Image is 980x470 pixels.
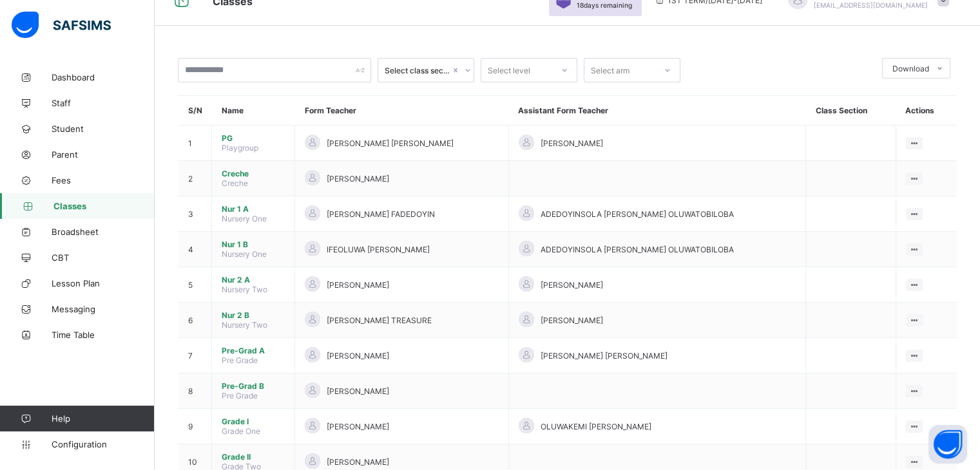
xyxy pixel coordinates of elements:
span: Playgroup [222,143,258,153]
span: 18 days remaining [577,1,632,9]
span: [PERSON_NAME] TREASURE [327,315,432,325]
span: OLUWAKEMI [PERSON_NAME] [541,422,651,431]
span: Time Table [52,330,155,340]
span: [PERSON_NAME] [541,280,603,290]
span: Student [52,124,155,134]
span: ADEDOYINSOLA [PERSON_NAME] OLUWATOBILOBA [541,245,734,254]
span: [PERSON_NAME] [327,422,389,431]
span: [PERSON_NAME] [327,280,389,290]
span: Creche [222,169,285,178]
td: 2 [178,161,212,196]
td: 5 [178,267,212,303]
span: Pre Grade [222,355,258,365]
span: Creche [222,178,248,188]
span: Messaging [52,304,155,314]
span: Grade I [222,417,285,426]
th: Actions [896,96,957,126]
span: Nursery One [222,214,267,223]
span: Pre Grade [222,391,258,400]
span: Grade One [222,426,260,436]
span: Configuration [52,439,154,449]
td: 3 [178,196,212,232]
span: Help [52,413,154,424]
span: Nur 2 A [222,275,285,285]
span: Broadsheet [52,227,155,237]
span: ADEDOYINSOLA [PERSON_NAME] OLUWATOBILOBA [541,209,734,219]
img: safsims [12,12,111,39]
span: Nur 1 B [222,240,285,249]
span: [PERSON_NAME] [541,138,603,148]
span: Download [892,64,929,73]
th: Assistant Form Teacher [508,96,806,126]
span: Pre-Grad B [222,381,285,391]
span: [PERSON_NAME] [327,386,389,396]
span: PG [222,133,285,143]
span: Fees [52,175,155,185]
span: Staff [52,98,155,108]
td: 9 [178,409,212,444]
span: Nursery Two [222,320,267,330]
button: Open asap [928,425,967,464]
span: [PERSON_NAME] [PERSON_NAME] [541,351,668,361]
span: Pre-Grad A [222,346,285,355]
span: Nursery One [222,249,267,259]
span: Nur 2 B [222,310,285,320]
td: 8 [178,373,212,409]
td: 7 [178,338,212,373]
span: CBT [52,252,155,263]
span: [EMAIL_ADDRESS][DOMAIN_NAME] [814,1,928,9]
th: Name [212,96,295,126]
span: IFEOLUWA [PERSON_NAME] [327,245,430,254]
span: Classes [53,201,155,211]
td: 6 [178,303,212,338]
span: Lesson Plan [52,278,155,288]
th: S/N [178,96,212,126]
span: [PERSON_NAME] [327,351,389,361]
span: [PERSON_NAME] [327,457,389,467]
span: Dashboard [52,72,155,82]
td: 4 [178,232,212,267]
th: Class Section [806,96,896,126]
span: [PERSON_NAME] [PERSON_NAME] [327,138,454,148]
span: Parent [52,149,155,160]
div: Select level [488,58,530,82]
span: [PERSON_NAME] [327,174,389,183]
div: Select arm [591,58,629,82]
span: [PERSON_NAME] FADEDOYIN [327,209,435,219]
th: Form Teacher [295,96,509,126]
span: Grade II [222,452,285,462]
span: Nursery Two [222,285,267,294]
td: 1 [178,126,212,161]
div: Select class section [385,66,450,75]
span: [PERSON_NAME] [541,315,603,325]
span: Nur 1 A [222,204,285,214]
